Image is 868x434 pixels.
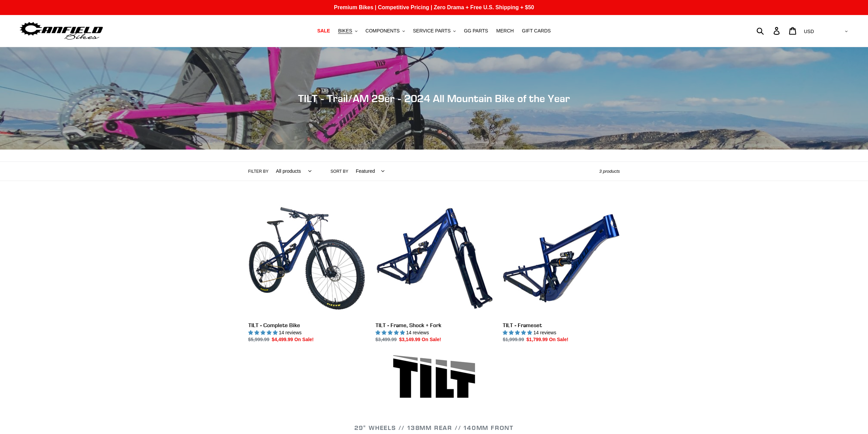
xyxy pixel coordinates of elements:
[460,26,491,36] a: GG PARTS
[248,168,269,174] label: Filter by
[366,28,400,34] span: COMPONENTS
[330,168,348,174] label: Sort by
[317,28,330,34] span: SALE
[362,26,408,36] button: COMPONENTS
[19,20,104,42] img: Canfield Bikes
[599,169,620,174] span: 3 products
[518,26,554,36] a: GIFT CARDS
[354,424,514,432] span: 29" WHEELS // 138mm REAR // 140mm FRONT
[522,28,551,34] span: GIFT CARDS
[335,26,361,36] button: BIKES
[413,28,451,34] span: SERVICE PARTS
[410,26,459,36] button: SERVICE PARTS
[496,28,514,34] span: MERCH
[298,92,570,104] span: TILT - Trail/AM 29er - 2024 All Mountain Bike of the Year
[464,28,488,34] span: GG PARTS
[493,26,517,36] a: MERCH
[314,26,333,36] a: SALE
[760,23,778,38] input: Search
[338,28,352,34] span: BIKES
